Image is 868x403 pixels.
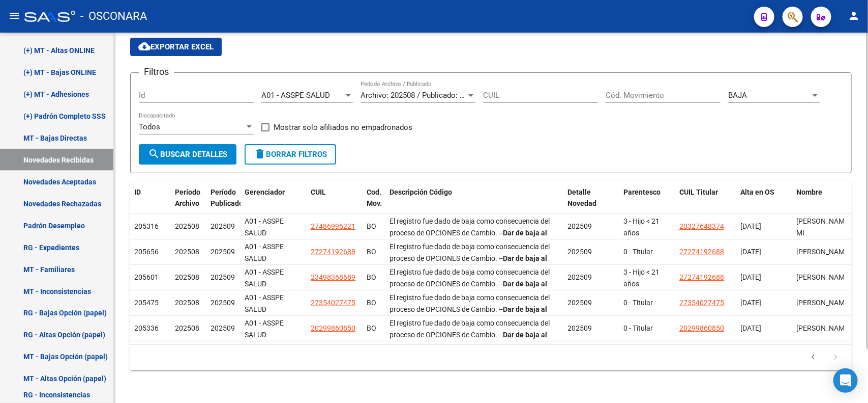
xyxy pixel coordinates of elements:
span: 27274192688 [679,248,724,256]
span: 3 - Hijo < 21 años [623,268,660,288]
button: Borrar Filtros [245,144,336,165]
span: A01 - ASSPE SALUD [245,268,284,288]
span: BO [367,222,376,230]
span: Detalle Novedad [567,188,596,208]
span: 202509 [211,273,235,281]
h3: Filtros [139,65,174,79]
span: [PERSON_NAME] [796,324,851,332]
button: Buscar Detalles [139,144,236,165]
datatable-header-cell: CUIL [307,181,363,226]
mat-icon: person [848,10,860,22]
span: 27354027475 [311,299,355,307]
span: - OSCONARA [80,5,147,28]
span: 202509 [211,248,235,256]
span: 20299860850 [679,324,724,332]
datatable-header-cell: Parentesco [619,181,675,226]
span: [DATE] [740,248,761,256]
span: 0 - Titular [623,248,653,256]
span: [PERSON_NAME] MI [796,217,851,237]
span: 23498368689 [311,273,355,281]
a: go to next page [826,352,845,363]
button: Exportar EXCEL [130,38,222,56]
span: A01 - ASSPE SALUD [245,319,284,339]
span: Exportar EXCEL [138,42,214,51]
span: El registro fue dado de baja como consecuencia del proceso de OPCIONES de Cambio. -- -- Periodo d... [390,243,557,285]
span: 202509 [211,222,235,230]
span: El registro fue dado de baja como consecuencia del proceso de OPCIONES de Cambio. -- -- Periodo d... [390,319,557,362]
span: Nombre [796,188,822,196]
span: 202509 [211,299,235,307]
span: Alta en OS [740,188,774,196]
span: 202508 [175,324,199,332]
span: [DATE] [740,222,761,230]
span: 202508 [175,248,199,256]
span: [PERSON_NAME] [796,273,851,281]
datatable-header-cell: Nombre [792,181,848,226]
mat-icon: delete [254,148,266,160]
span: Borrar Filtros [254,150,327,159]
span: 205336 [134,324,159,332]
span: 27274192688 [679,273,724,281]
span: 205475 [134,299,159,307]
span: CUIL Titular [679,188,718,196]
span: 202509 [567,324,592,332]
span: 205601 [134,273,159,281]
span: 202509 [567,222,592,230]
a: go to previous page [803,352,823,363]
datatable-header-cell: Cod. Mov. [363,181,385,226]
datatable-header-cell: Alta en OS [736,181,792,226]
span: 27354027475 [679,299,724,307]
mat-icon: menu [8,10,20,22]
span: CUIL [311,188,326,196]
datatable-header-cell: ID [130,181,171,226]
span: 0 - Titular [623,299,653,307]
datatable-header-cell: Período Publicado [206,181,241,226]
span: BO [367,273,376,281]
span: 205316 [134,222,159,230]
span: ID [134,188,141,196]
span: 202509 [211,324,235,332]
span: 27274192688 [311,248,355,256]
span: El registro fue dado de baja como consecuencia del proceso de OPCIONES de Cambio. -- -- Periodo d... [390,293,557,336]
span: [DATE] [740,299,761,307]
span: 20327648374 [679,222,724,230]
span: Parentesco [623,188,661,196]
span: 202509 [567,273,592,281]
span: BO [367,248,376,256]
span: El registro fue dado de baja como consecuencia del proceso de OPCIONES de Cambio. -- -- Periodo d... [390,217,557,260]
span: 202509 [567,248,592,256]
span: Archivo: 202508 / Publicado: 202509 [361,91,484,100]
span: Mostrar solo afiliados no empadronados [274,121,412,133]
span: 0 - Titular [623,324,653,332]
span: Gerenciador [245,188,285,196]
span: 202508 [175,299,199,307]
span: [PERSON_NAME] [796,299,851,307]
span: Cod. Mov. [367,188,382,208]
span: [DATE] [740,273,761,281]
span: Período Publicado [211,188,243,208]
span: Descripción Código [390,188,452,196]
datatable-header-cell: Período Archivo [171,181,206,226]
span: BAJA [728,91,747,100]
span: 202509 [567,299,592,307]
span: Buscar Detalles [148,150,227,159]
datatable-header-cell: Gerenciador [241,181,307,226]
span: A01 - ASSPE SALUD [245,243,284,262]
span: A01 - ASSPE SALUD [261,91,330,100]
span: El registro fue dado de baja como consecuencia del proceso de OPCIONES de Cambio. -- -- Periodo d... [390,268,557,311]
span: 3 - Hijo < 21 años [623,217,660,237]
mat-icon: search [148,148,160,160]
span: 202508 [175,222,199,230]
span: 202508 [175,273,199,281]
datatable-header-cell: CUIL Titular [675,181,736,226]
span: 27486996221 [311,222,355,230]
span: Período Archivo [175,188,200,208]
datatable-header-cell: Descripción Código [385,181,563,226]
span: 205656 [134,248,159,256]
datatable-header-cell: Detalle Novedad [563,181,619,226]
div: Open Intercom Messenger [833,368,858,393]
span: Todos [139,122,160,131]
span: [DATE] [740,324,761,332]
span: [PERSON_NAME] [796,248,851,256]
span: 20299860850 [311,324,355,332]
